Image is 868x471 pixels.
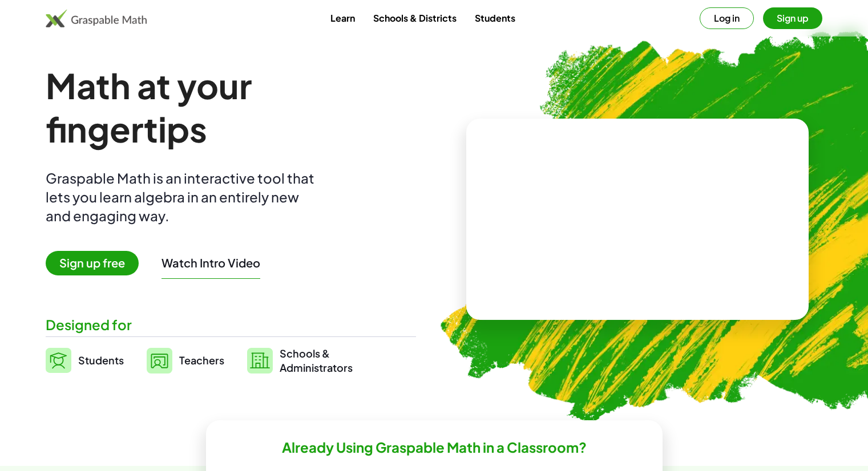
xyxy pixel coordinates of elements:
a: Schools & Districts [364,7,466,29]
a: Schools &Administrators [247,346,353,375]
span: Teachers [179,354,224,367]
div: Graspable Math is an interactive tool that lets you learn algebra in an entirely new and engaging... [46,169,320,225]
button: Watch Intro Video [162,255,260,270]
a: Teachers [147,346,224,375]
a: Learn [321,7,364,29]
a: Students [46,346,124,375]
img: svg%3e [147,348,172,373]
img: svg%3e [247,348,273,373]
span: Students [78,354,124,367]
button: Sign up [763,7,822,29]
span: Sign up free [46,251,139,275]
span: Schools & Administrators [280,346,353,375]
div: Designed for [46,315,416,334]
img: svg%3e [46,348,71,373]
a: Students [466,7,524,29]
video: What is this? This is dynamic math notation. Dynamic math notation plays a central role in how Gr... [552,177,723,262]
h2: Already Using Graspable Math in a Classroom? [282,438,587,456]
button: Log in [700,7,754,29]
h1: Math at your fingertips [46,64,409,151]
